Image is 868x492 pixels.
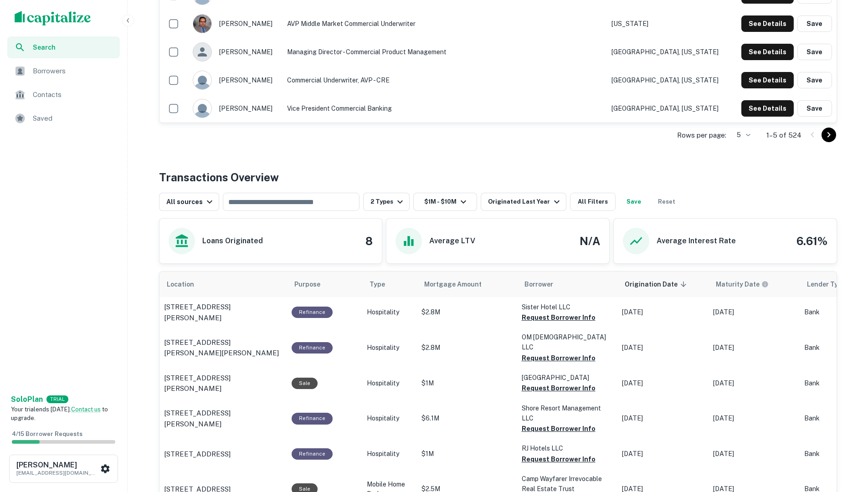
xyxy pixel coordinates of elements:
p: $2.8M [421,307,513,317]
div: Chat Widget [822,390,868,434]
a: Saved [7,108,120,129]
p: [DATE] [713,449,795,459]
p: [DATE] [622,379,704,388]
div: Originated Last Year [488,196,562,207]
button: $1M - $10M [413,193,477,211]
span: Your trial ends [DATE]. to upgrade. [11,406,108,422]
a: [STREET_ADDRESS][PERSON_NAME] [164,373,282,394]
button: See Details [741,100,794,117]
p: Rows per page: [677,130,726,141]
span: Saved [33,113,114,124]
th: Location [159,272,287,297]
p: [STREET_ADDRESS] [164,449,231,460]
th: Origination Date [617,272,709,297]
h4: 8 [365,233,373,249]
p: [DATE] [622,307,704,317]
h6: [PERSON_NAME] [16,461,98,469]
p: [DATE] [622,343,704,353]
h6: Average Interest Rate [657,236,736,246]
div: This loan purpose was for refinancing [292,307,333,318]
a: Contacts [7,84,120,106]
span: Origination Date [625,279,689,290]
button: Request Borrower Info [522,383,596,394]
p: [EMAIL_ADDRESS][DOMAIN_NAME] [16,469,98,477]
button: Go to next page [822,128,836,142]
a: Search [7,36,120,58]
p: $1M [421,379,513,388]
span: Location [167,279,206,290]
td: [GEOGRAPHIC_DATA], [US_STATE] [607,66,730,94]
p: [DATE] [713,379,795,388]
button: Originated Last Year [481,193,566,211]
div: [PERSON_NAME] [193,42,278,61]
button: Request Borrower Info [522,454,596,465]
th: Purpose [287,272,362,297]
p: OM [DEMOGRAPHIC_DATA] LLC [522,332,613,352]
p: Hospitality [367,343,412,353]
button: Save [797,44,832,60]
p: Shore Resort Management LLC [522,403,613,423]
div: [PERSON_NAME] [193,99,278,118]
button: See Details [741,72,794,88]
td: Managing Director - Commercial Product Management [282,38,607,66]
div: Sale [292,378,318,389]
h4: Transactions Overview [159,169,279,185]
button: Request Borrower Info [522,423,596,434]
span: Contacts [33,89,114,100]
th: Borrower [517,272,617,297]
img: 9c8pery4andzj6ohjkjp54ma2 [193,99,211,118]
div: TRIAL [46,395,68,403]
a: Contact us [71,406,101,413]
td: [US_STATE] [607,10,730,38]
strong: Solo Plan [11,395,43,404]
p: [DATE] [713,307,795,317]
p: Hospitality [367,307,412,317]
p: Hospitality [367,414,412,423]
th: Mortgage Amount [417,272,517,297]
p: [DATE] [713,343,795,353]
td: AVP Middle Market Commercial Underwriter [282,10,607,38]
span: 4 / 15 Borrower Requests [12,430,82,437]
a: [STREET_ADDRESS][PERSON_NAME][PERSON_NAME] [164,337,282,359]
button: See Details [741,44,794,60]
span: Purpose [294,279,332,290]
h4: 6.61% [796,233,827,249]
img: capitalize-logo.png [15,11,91,26]
a: [STREET_ADDRESS][PERSON_NAME] [164,408,282,429]
h6: Maturity Date [716,279,760,289]
button: Save [797,72,832,88]
p: [GEOGRAPHIC_DATA] [522,373,613,383]
a: [STREET_ADDRESS][PERSON_NAME] [164,302,282,323]
td: [GEOGRAPHIC_DATA], [US_STATE] [607,38,730,66]
div: Maturity dates displayed may be estimated. Please contact the lender for the most accurate maturi... [716,279,769,289]
p: RJ Hotels LLC [522,443,613,453]
span: Search [33,42,114,52]
button: Request Borrower Info [522,312,596,323]
button: Save [797,15,832,32]
a: Borrowers [7,60,120,82]
button: All sources [159,193,219,211]
button: See Details [741,15,794,32]
button: Request Borrower Info [522,353,596,364]
button: 2 Types [363,193,410,211]
td: Commercial Underwriter, AVP - CRE [282,66,607,94]
span: Borrowers [33,66,114,77]
button: Reset [652,193,681,211]
div: [PERSON_NAME] [193,71,278,90]
a: [STREET_ADDRESS] [164,449,282,460]
p: [DATE] [622,414,704,423]
td: [GEOGRAPHIC_DATA], [US_STATE] [607,94,730,123]
h4: N/A [580,233,600,249]
button: [PERSON_NAME][EMAIL_ADDRESS][DOMAIN_NAME] [9,455,118,483]
button: Save [797,100,832,117]
div: [PERSON_NAME] [193,14,278,33]
span: Mortgage Amount [424,279,493,290]
h6: Average LTV [429,236,475,246]
p: Hospitality [367,449,412,459]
